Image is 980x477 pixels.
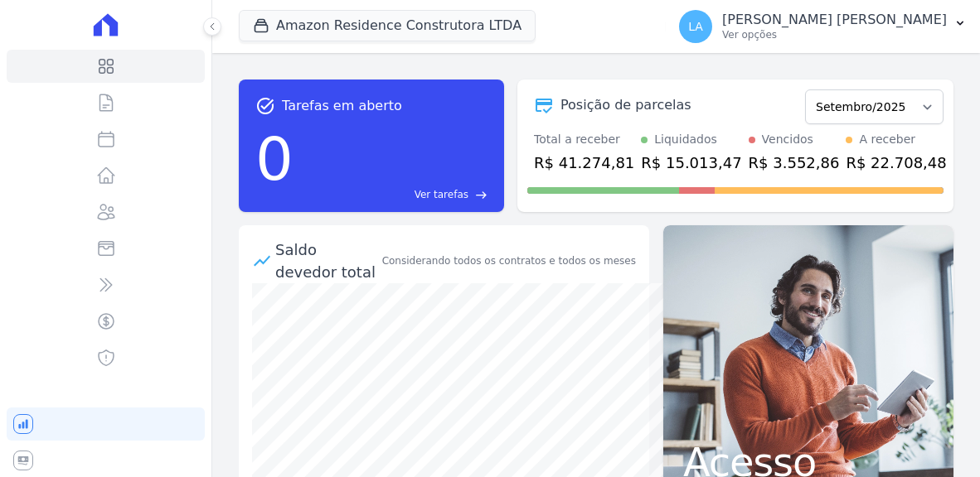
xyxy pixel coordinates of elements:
[275,238,379,283] div: Saldo devedor total
[688,21,703,32] span: LA
[560,95,691,115] div: Posição de parcelas
[255,96,275,116] span: task_alt
[641,152,741,174] div: R$ 15.013,47
[749,152,840,174] div: R$ 3.552,86
[534,131,634,148] div: Total a receber
[282,96,402,116] span: Tarefas em aberto
[846,152,946,174] div: R$ 22.708,48
[722,12,947,28] p: [PERSON_NAME] [PERSON_NAME]
[475,189,488,201] span: east
[762,131,813,148] div: Vencidos
[534,152,634,174] div: R$ 41.274,81
[255,116,294,202] div: 0
[239,10,536,41] button: Amazon Residence Construtora LTDA
[859,131,915,148] div: A receber
[382,253,636,268] div: Considerando todos os contratos e todos os meses
[415,187,468,202] span: Ver tarefas
[666,3,980,50] button: LA [PERSON_NAME] [PERSON_NAME] Ver opções
[722,28,947,41] p: Ver opções
[300,187,488,202] a: Ver tarefas east
[654,131,717,148] div: Liquidados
